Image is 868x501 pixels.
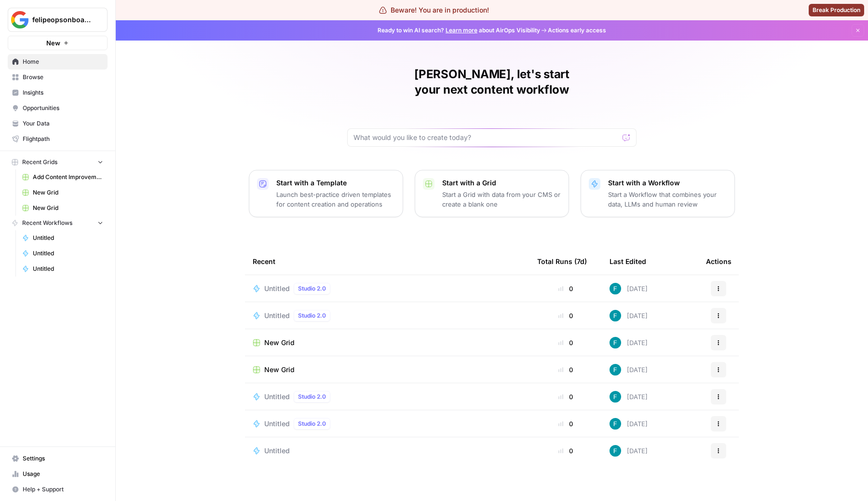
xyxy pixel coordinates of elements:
div: [DATE] [610,310,648,321]
span: Untitled [264,392,290,402]
span: Untitled [33,234,103,242]
a: Home [8,54,108,70]
div: [DATE] [610,337,648,348]
span: Add Content Improvements to Page [33,173,103,181]
img: 3qwd99qm5jrkms79koxglshcff0m [610,310,621,321]
div: [DATE] [610,283,648,294]
div: [DATE] [610,364,648,376]
span: New Grid [33,204,103,212]
div: 0 [537,365,594,375]
div: 0 [537,284,594,293]
img: 3qwd99qm5jrkms79koxglshcff0m [610,418,621,430]
a: UntitledStudio 2.0 [253,310,522,321]
span: New Grid [264,338,295,348]
div: Last Edited [610,248,646,275]
p: Start with a Template [276,178,395,188]
span: Opportunities [23,104,103,112]
span: Studio 2.0 [298,419,326,428]
span: New Grid [264,365,295,375]
div: Recent [253,248,522,275]
a: Untitled [253,446,522,456]
span: Home [23,57,103,66]
button: Recent Workflows [8,216,108,230]
span: Studio 2.0 [298,311,326,320]
a: New Grid [253,365,522,375]
a: New Grid [18,185,108,200]
a: Untitled [18,261,108,277]
div: 0 [537,419,594,429]
div: [DATE] [610,445,648,457]
img: 3qwd99qm5jrkms79koxglshcff0m [610,391,621,403]
img: 3qwd99qm5jrkms79koxglshcff0m [610,283,621,294]
button: Help + Support [8,482,108,497]
span: Settings [23,454,103,463]
p: Start with a Workflow [608,178,727,188]
button: Break Production [809,4,864,16]
span: Flightpath [23,135,103,143]
span: Help + Support [23,485,103,494]
a: New Grid [253,338,522,348]
span: Your Data [23,119,103,128]
span: Browse [23,73,103,82]
input: What would you like to create today? [353,133,619,142]
div: Beware! You are in production! [379,5,489,15]
button: Recent Grids [8,155,108,169]
a: UntitledStudio 2.0 [253,283,522,294]
a: Untitled [18,246,108,261]
a: Insights [8,85,108,100]
span: Untitled [33,249,103,258]
a: New Grid [18,200,108,216]
span: Ready to win AI search? about AirOps Visibility [378,26,540,35]
p: Start with a Grid [442,178,561,188]
a: Flightpath [8,131,108,147]
img: 3qwd99qm5jrkms79koxglshcff0m [610,445,621,457]
span: Recent Workflows [22,219,72,227]
div: [DATE] [610,418,648,430]
a: UntitledStudio 2.0 [253,418,522,430]
a: UntitledStudio 2.0 [253,391,522,403]
span: Studio 2.0 [298,392,326,401]
p: Start a Workflow that combines your data, LLMs and human review [608,190,727,209]
span: Break Production [813,6,860,14]
a: Browse [8,70,108,85]
span: Untitled [264,446,290,456]
span: New [46,38,60,48]
div: Actions [706,248,732,275]
h1: [PERSON_NAME], let's start your next content workflow [347,67,637,97]
span: Studio 2.0 [298,284,326,293]
a: Your Data [8,116,108,131]
a: Settings [8,451,108,466]
a: Usage [8,466,108,482]
a: Untitled [18,230,108,246]
div: 0 [537,392,594,402]
button: Start with a GridStart a Grid with data from your CMS or create a blank one [415,170,569,217]
div: 0 [537,338,594,348]
span: Untitled [264,284,290,293]
a: Learn more [446,27,477,34]
button: Start with a TemplateLaunch best-practice driven templates for content creation and operations [249,170,403,217]
span: Usage [23,470,103,478]
img: 3qwd99qm5jrkms79koxglshcff0m [610,364,621,376]
div: [DATE] [610,391,648,403]
span: Recent Grids [22,158,57,167]
p: Start a Grid with data from your CMS or create a blank one [442,190,561,209]
span: Untitled [264,311,290,320]
span: felipeopsonboarding [32,15,91,25]
div: 0 [537,311,594,320]
span: New Grid [33,188,103,197]
img: felipeopsonboarding Logo [11,11,28,28]
span: Untitled [264,419,290,429]
button: Start with a WorkflowStart a Workflow that combines your data, LLMs and human review [581,170,735,217]
button: Workspace: felipeopsonboarding [8,8,108,32]
span: Insights [23,88,103,97]
span: Untitled [33,264,103,273]
a: Opportunities [8,100,108,116]
div: 0 [537,446,594,456]
div: Total Runs (7d) [537,248,587,275]
img: 3qwd99qm5jrkms79koxglshcff0m [610,337,621,348]
button: New [8,36,108,50]
span: Actions early access [548,26,606,35]
a: Add Content Improvements to Page [18,169,108,185]
p: Launch best-practice driven templates for content creation and operations [276,190,395,209]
